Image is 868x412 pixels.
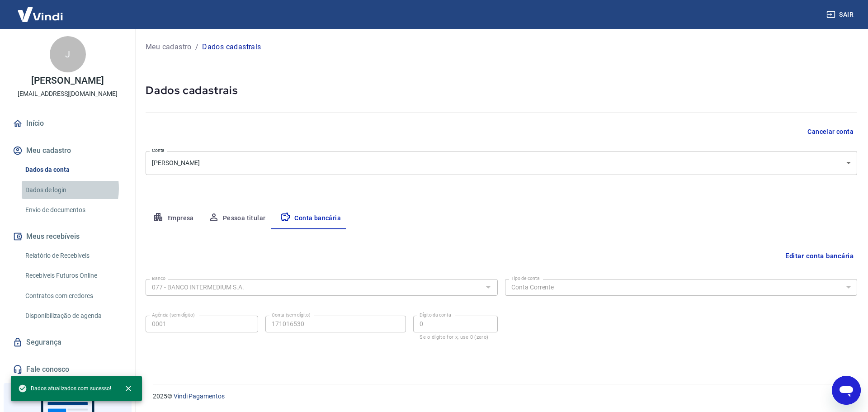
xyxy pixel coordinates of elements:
a: Recebíveis Futuros Online [22,266,124,285]
label: Agência (sem dígito) [152,312,195,318]
button: close [118,379,138,398]
p: [PERSON_NAME] [31,76,104,85]
a: Segurança [11,332,124,352]
p: / [195,42,198,52]
button: Meus recebíveis [11,227,124,246]
div: [PERSON_NAME] [146,151,857,175]
label: Conta [152,147,165,154]
iframe: Botão para abrir a janela de mensagens, conversa em andamento [832,376,861,405]
button: Meu cadastro [11,141,124,161]
h5: Dados cadastrais [146,83,857,98]
label: Dígito da conta [420,312,451,318]
button: Cancelar conta [804,123,857,140]
button: Sair [825,6,857,23]
p: Se o dígito for x, use 0 (zero) [420,334,491,340]
a: Início [11,114,124,133]
label: Conta (sem dígito) [272,312,311,318]
label: Banco [152,275,165,282]
button: Empresa [146,208,201,229]
a: Vindi Pagamentos [174,393,225,400]
a: Meu cadastro [146,42,192,52]
label: Tipo de conta [511,275,540,282]
a: Relatório de Recebíveis [22,246,124,265]
a: Dados da conta [22,161,124,179]
a: Dados de login [22,181,124,199]
p: 2025 © [153,392,846,401]
button: Conta bancária [273,208,348,229]
a: Fale conosco [11,360,124,379]
img: Vindi [11,0,70,28]
a: Contratos com credores [22,287,124,305]
p: [EMAIL_ADDRESS][DOMAIN_NAME] [18,89,118,99]
span: Dados atualizados com sucesso! [18,384,111,393]
p: Dados cadastrais [202,42,261,52]
button: Pessoa titular [201,208,273,229]
a: Disponibilização de agenda [22,307,124,325]
button: Editar conta bancária [782,247,857,265]
a: Envio de documentos [22,201,124,219]
div: J [50,36,86,72]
